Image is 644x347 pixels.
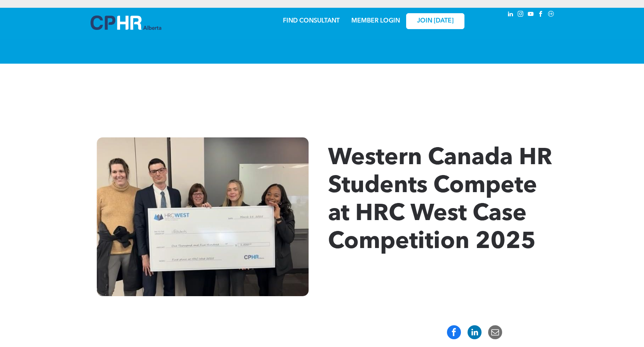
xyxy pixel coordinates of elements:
a: linkedin [506,10,515,20]
span: JOIN [DATE] [417,17,454,25]
a: facebook [537,10,545,20]
a: JOIN [DATE] [406,13,464,29]
a: instagram [517,10,525,20]
a: Social network [547,10,555,20]
span: Western Canada HR Students Compete at HRC West Case Competition 2025 [328,147,552,254]
a: FIND CONSULTANT [283,18,340,24]
a: MEMBER LOGIN [351,18,400,24]
img: A blue and white logo for cp alberta [91,16,161,30]
a: youtube [527,10,535,20]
